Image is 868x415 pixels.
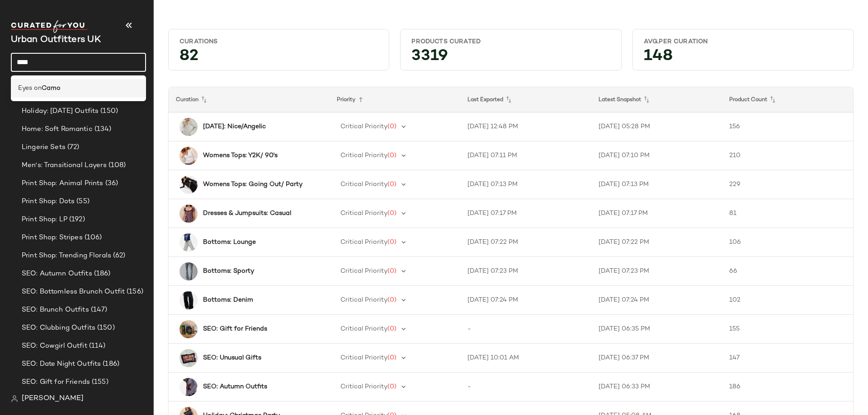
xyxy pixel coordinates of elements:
b: Camo [42,84,61,93]
td: 156 [722,112,853,141]
b: SEO: Gift for Friends [203,324,267,334]
span: (108) [107,160,126,171]
span: Critical Priority [340,152,387,159]
b: Bottoms: Lounge [203,238,256,247]
span: Critical Priority [340,181,387,188]
span: Lingerie Sets [22,142,66,153]
span: Eyes on [18,84,42,93]
img: 0142265640187_004_a2 [179,262,198,280]
img: cfy_white_logo.C9jOOHJF.svg [11,20,88,33]
b: Bottoms: Denim [203,295,253,305]
td: [DATE] 05:28 PM [591,112,722,141]
img: 0122975320015_001_a2 [179,291,198,309]
b: SEO: Autumn Outfits [203,382,267,392]
b: Bottoms: Sporty [203,266,254,276]
td: 106 [722,228,853,257]
span: Men's: Transitional Layers [22,160,107,171]
td: [DATE] 07:13 PM [591,170,722,199]
span: (0) [387,297,396,303]
td: [DATE] 06:37 PM [591,344,722,373]
img: 0130265640177_011_a2 [179,118,198,136]
span: (114) [87,341,106,351]
span: (72) [66,142,80,153]
th: Priority [330,87,461,112]
img: 0560370050301_070_b [179,320,198,338]
span: [PERSON_NAME] [22,393,84,404]
th: Product Count [722,87,853,112]
span: (192) [67,214,85,225]
th: Curation [169,87,330,112]
span: (0) [387,239,396,246]
td: [DATE] 07:22 PM [460,228,591,257]
td: [DATE] 12:48 PM [460,112,591,141]
span: Print Shop: LP [22,214,67,225]
td: 66 [722,257,853,286]
span: Critical Priority [340,239,387,246]
div: 3319 [404,50,617,66]
span: Print Shop: Trending Florals [22,251,111,261]
b: Dresses & Jumpsuits: Casual [203,209,291,218]
td: [DATE] 07:13 PM [460,170,591,199]
span: Print Shop: Animal Prints [22,178,104,189]
span: SEO: Gift for Friends [22,377,90,387]
span: (106) [83,233,102,243]
span: Critical Priority [340,326,387,332]
div: Products Curated [411,37,610,46]
span: Holiday: [DATE] Outfits [22,106,99,117]
img: 0130613670024_020_a2 [179,205,198,223]
span: Critical Priority [340,354,387,361]
td: [DATE] 07:11 PM [460,141,591,170]
td: 155 [722,315,853,344]
td: [DATE] 07:17 PM [591,199,722,228]
td: [DATE] 07:24 PM [460,286,591,315]
span: Critical Priority [340,297,387,303]
span: (0) [387,123,396,130]
span: (186) [101,359,119,369]
td: [DATE] 06:33 PM [591,373,722,401]
span: SEO: Cowgirl Outfit [22,341,87,351]
td: 147 [722,344,853,373]
b: Womens Tops: Y2K/ 90's [203,151,278,160]
td: 210 [722,141,853,170]
span: (0) [387,268,396,275]
th: Latest Snapshot [591,87,722,112]
img: 0123347820176_004_a2 [179,233,198,252]
span: Print Shop: Stripes [22,233,83,243]
span: Print Shop: Dots [22,196,75,207]
img: 0113348390015_001_a2 [179,176,198,194]
td: 102 [722,286,853,315]
span: Critical Priority [340,383,387,390]
td: [DATE] 06:35 PM [591,315,722,344]
span: (186) [92,269,111,279]
span: (134) [93,124,112,135]
td: [DATE] 07:22 PM [591,228,722,257]
span: Critical Priority [340,123,387,130]
span: (0) [387,383,396,390]
img: 0111657780048_010_a2 [179,147,198,165]
span: (150) [95,323,115,333]
span: SEO: Autumn Outfits [22,269,92,279]
span: (0) [387,152,396,159]
td: [DATE] 07:10 PM [591,141,722,170]
span: (0) [387,354,396,361]
div: 82 [172,50,385,66]
span: (55) [75,196,90,207]
div: 148 [637,50,849,66]
td: [DATE] 07:17 PM [460,199,591,228]
span: (62) [111,251,126,261]
span: SEO: Clubbing Outfits [22,323,95,333]
span: (0) [387,326,396,332]
span: (155) [90,377,108,387]
span: (147) [89,305,108,315]
img: 0180666010378_000_a2 [179,378,198,396]
b: SEO: Unusual Gifts [203,353,261,363]
td: [DATE] 07:23 PM [460,257,591,286]
img: 0543082210317_000_a2 [179,349,198,367]
span: Critical Priority [340,268,387,275]
td: 229 [722,170,853,199]
img: svg%3e [11,395,18,402]
span: SEO: Brunch Outfits [22,305,89,315]
td: - [460,315,591,344]
span: (0) [387,210,396,217]
td: - [460,373,591,401]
